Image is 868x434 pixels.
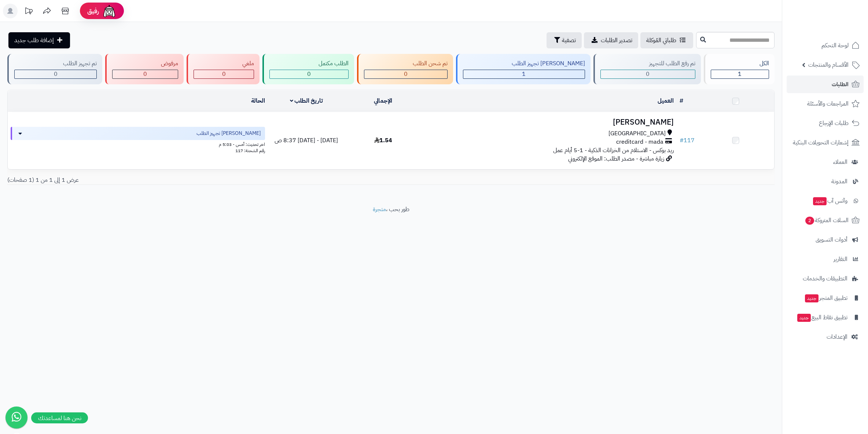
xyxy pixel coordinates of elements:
[251,96,265,105] a: الحالة
[807,99,849,109] span: المراجعات والأسئلة
[424,118,674,126] h3: [PERSON_NAME]
[711,59,769,68] div: الكل
[805,215,849,225] span: السلات المتروكة
[194,59,254,68] div: ملغي
[6,54,104,84] a: تم تجهيز الطلب 0
[833,157,847,167] span: العملاء
[14,59,97,68] div: تم تجهيز الطلب
[15,70,96,78] div: 0
[364,70,447,78] div: 0
[374,136,392,145] span: 1.54
[787,289,864,307] a: تطبيق المتجرجديد
[827,332,847,342] span: الإعدادات
[463,59,585,68] div: [PERSON_NAME] تجهيز الطلب
[787,76,864,93] a: الطلبات
[562,36,576,45] span: تصفية
[270,70,348,78] div: 0
[680,136,695,145] a: #117
[275,136,338,145] span: [DATE] - [DATE] 8:37 ص
[364,59,448,68] div: تم شحن الطلب
[702,54,776,84] a: الكل1
[269,59,348,68] div: الطلب مكتمل
[646,36,676,45] span: طلباتي المُوكلة
[797,314,811,322] span: جديد
[54,70,58,78] span: 0
[196,130,261,137] span: [PERSON_NAME] تجهيز الطلب
[640,32,693,48] a: طلباتي المُوكلة
[787,231,864,249] a: أدوات التسويق
[787,250,864,268] a: التقارير
[568,154,664,163] span: زيارة مباشرة - مصدر الطلب: الموقع الإلكتروني
[616,138,663,146] span: creditcard - mada
[373,205,386,214] a: متجرة
[808,60,849,70] span: الأقسام والمنتجات
[185,54,261,84] a: ملغي 0
[812,196,847,206] span: وآتس آب
[787,309,864,326] a: تطبيق نقاط البيعجديد
[112,59,178,68] div: مرفوض
[831,176,847,187] span: المدونة
[601,70,695,78] div: 0
[816,235,847,245] span: أدوات التسويق
[680,136,684,145] span: #
[658,96,674,105] a: العميل
[821,40,849,51] span: لوحة التحكم
[463,70,585,78] div: 1
[787,153,864,171] a: العملاء
[793,137,849,148] span: إشعارات التحويلات البنكية
[113,70,178,78] div: 0
[787,212,864,229] a: السلات المتروكة2
[787,37,864,54] a: لوحة التحكم
[547,32,582,48] button: تصفية
[805,216,814,225] span: 2
[805,294,819,302] span: جديد
[19,4,38,20] a: تحديثات المنصة
[787,114,864,132] a: طلبات الإرجاع
[787,328,864,346] a: الإعدادات
[797,312,847,323] span: تطبيق نقاط البيع
[608,129,666,138] span: [GEOGRAPHIC_DATA]
[813,197,827,205] span: جديد
[222,70,226,78] span: 0
[787,270,864,287] a: التطبيقات والخدمات
[787,95,864,113] a: المراجعات والأسئلة
[2,176,391,184] div: عرض 1 إلى 1 من 1 (1 صفحات)
[803,273,847,284] span: التطبيقات والخدمات
[832,79,849,89] span: الطلبات
[194,70,254,78] div: 0
[522,70,526,78] span: 1
[235,147,265,154] span: رقم الشحنة: 117
[290,96,323,105] a: تاريخ الطلب
[601,36,632,45] span: تصدير الطلبات
[646,70,650,78] span: 0
[787,173,864,190] a: المدونة
[584,32,638,48] a: تصدير الطلبات
[819,118,849,128] span: طلبات الإرجاع
[11,140,265,148] div: اخر تحديث: أمس - 5:03 م
[356,54,455,84] a: تم شحن الطلب 0
[14,36,54,45] span: إضافة طلب جديد
[87,7,99,15] span: رفيق
[680,96,683,105] a: #
[8,32,70,48] a: إضافة طلب جديد
[143,70,147,78] span: 0
[455,54,592,84] a: [PERSON_NAME] تجهيز الطلب 1
[804,293,847,303] span: تطبيق المتجر
[738,70,742,78] span: 1
[261,54,355,84] a: الطلب مكتمل 0
[787,192,864,210] a: وآتس آبجديد
[787,134,864,151] a: إشعارات التحويلات البنكية
[404,70,408,78] span: 0
[307,70,311,78] span: 0
[102,4,117,18] img: ai-face.png
[104,54,185,84] a: مرفوض 0
[592,54,702,84] a: تم رفع الطلب للتجهيز 0
[553,146,674,155] span: ريد بوكس - الاستلام من الخزانات الذكية - 1-5 أيام عمل
[834,254,847,264] span: التقارير
[600,59,695,68] div: تم رفع الطلب للتجهيز
[374,96,392,105] a: الإجمالي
